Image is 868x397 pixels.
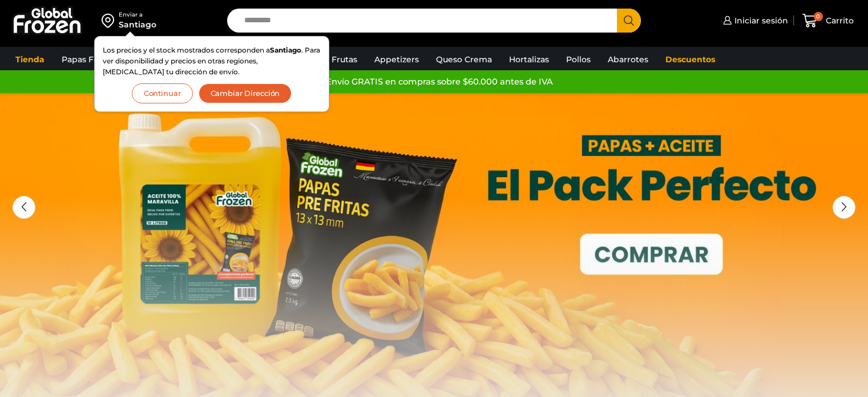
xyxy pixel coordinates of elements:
a: Queso Crema [430,49,498,70]
a: Abarrotes [602,49,654,70]
div: Next slide [833,196,855,219]
a: Iniciar sesión [720,9,788,32]
img: address-field-icon.svg [102,11,119,30]
a: Papas Fritas [56,49,117,70]
a: 0 Carrito [800,7,857,34]
span: Iniciar sesión [732,15,788,26]
a: Tienda [10,49,50,70]
a: Pollos [560,49,596,70]
a: Descuentos [660,49,721,70]
span: Carrito [823,15,854,26]
button: Continuar [132,83,193,103]
a: Appetizers [369,49,425,70]
span: 0 [814,12,823,21]
div: Santiago [119,19,156,30]
p: Los precios y el stock mostrados corresponden a . Para ver disponibilidad y precios en otras regi... [103,45,321,78]
button: Cambiar Dirección [199,83,292,103]
div: Previous slide [13,196,35,219]
button: Search button [617,9,641,33]
a: Hortalizas [503,49,555,70]
div: Enviar a [119,11,156,19]
strong: Santiago [270,46,301,54]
